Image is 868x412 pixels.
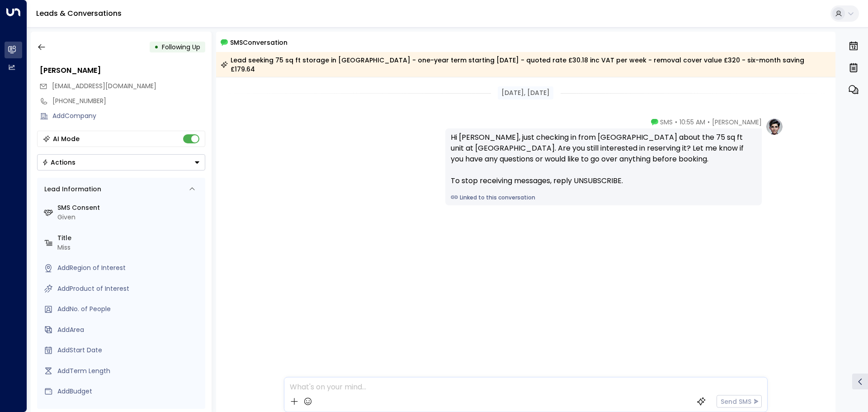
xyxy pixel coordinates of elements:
label: Title [57,233,202,243]
div: AddNo. of People [57,304,202,314]
div: [PERSON_NAME] [40,65,205,76]
span: SMS Conversation [230,37,288,47]
label: SMS Consent [57,203,202,213]
div: Lead seeking 75 sq ft storage in [GEOGRAPHIC_DATA] - one-year term starting [DATE] - quoted rate ... [221,56,830,74]
div: [DATE], [DATE] [498,86,553,99]
div: Given [57,213,202,222]
span: Following Up [162,43,200,52]
div: AddRegion of Interest [57,263,202,273]
div: Lead Information [41,185,101,194]
button: Actions [37,154,205,170]
span: • [708,118,710,127]
a: Leads & Conversations [36,8,122,19]
div: AddStart Date [57,346,202,355]
img: profile-logo.png [765,118,783,136]
div: Actions [42,158,75,166]
span: 10:55 AM [679,118,705,127]
div: AddProduct of Interest [57,284,202,294]
div: Hi [PERSON_NAME], just checking in from [GEOGRAPHIC_DATA] about the 75 sq ft unit at [GEOGRAPHIC_... [451,132,756,186]
div: Miss [57,243,202,252]
div: AddArea [57,325,202,335]
span: [PERSON_NAME] [712,118,762,127]
span: jaydenchelsea@hotmail.co.uk [52,81,156,91]
a: Linked to this conversation [451,194,756,202]
div: • [154,39,159,55]
span: • [675,118,677,127]
div: [PHONE_NUMBER] [52,96,205,106]
div: AddBudget [57,387,202,396]
div: AI Mode [53,134,80,143]
div: AddCompany [52,111,205,121]
div: Button group with a nested menu [37,154,205,170]
span: SMS [660,118,673,127]
div: AddTerm Length [57,366,202,376]
span: [EMAIL_ADDRESS][DOMAIN_NAME] [52,81,156,90]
